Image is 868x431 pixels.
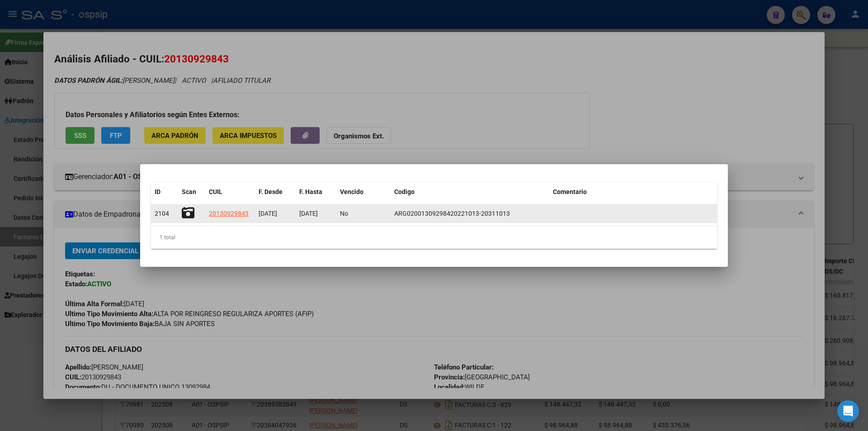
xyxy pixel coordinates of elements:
span: [DATE] [299,210,318,217]
span: Scan [182,188,196,195]
span: Vencido [340,188,363,195]
span: Comentario [553,188,587,195]
datatable-header-cell: F. Desde [255,182,296,202]
span: No [340,210,348,217]
span: ARG02001309298420221013-20311013 [394,210,510,217]
span: [DATE] [259,210,277,217]
datatable-header-cell: Vencido [336,182,391,202]
div: 1 total [151,226,717,249]
span: 2104 [155,210,169,217]
datatable-header-cell: F. Hasta [296,182,336,202]
span: F. Desde [259,188,283,195]
datatable-header-cell: Codigo [391,182,549,202]
span: Codigo [394,188,415,195]
datatable-header-cell: CUIL [205,182,255,202]
datatable-header-cell: ID [151,182,178,202]
span: F. Hasta [299,188,322,195]
span: 20130929843 [209,210,249,217]
datatable-header-cell: Scan [178,182,205,202]
datatable-header-cell: Comentario [549,182,717,202]
span: ID [155,188,160,195]
span: CUIL [209,188,222,195]
div: Open Intercom Messenger [837,400,859,422]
